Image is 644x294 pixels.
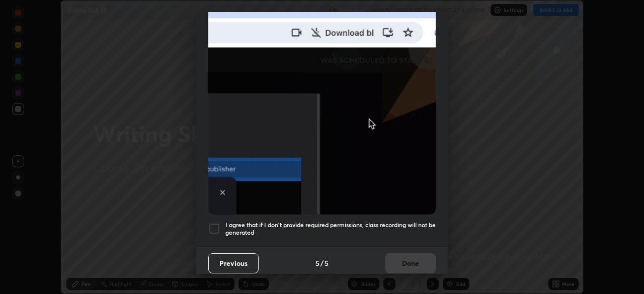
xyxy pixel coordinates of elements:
button: Previous [208,253,259,273]
h5: I agree that if I don't provide required permissions, class recording will not be generated [225,221,436,237]
h4: 5 [325,258,329,268]
h4: 5 [315,258,319,268]
h4: / [320,258,324,268]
